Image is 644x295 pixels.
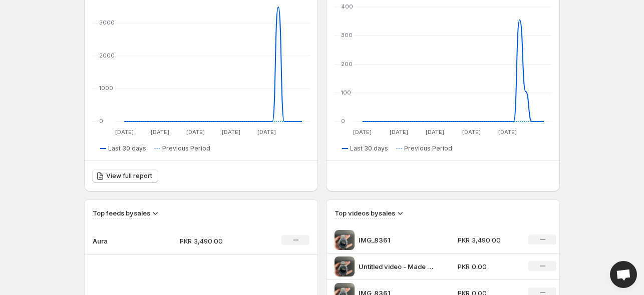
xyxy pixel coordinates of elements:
[458,235,517,245] p: PKR 3,490.00
[390,128,408,135] text: [DATE]
[99,19,115,26] text: 3000
[498,128,517,135] text: [DATE]
[162,144,210,152] span: Previous Period
[359,261,434,271] p: Untitled video - Made with Clipchamp 1
[350,144,388,152] span: Last 30 days
[341,3,353,10] text: 400
[180,236,251,246] p: PKR 3,490.00
[99,117,103,124] text: 0
[335,230,355,250] img: IMG_8361
[341,117,345,124] text: 0
[106,172,152,180] span: View full report
[335,256,355,276] img: Untitled video - Made with Clipchamp 1
[115,128,134,135] text: [DATE]
[93,236,143,246] p: Aura
[99,84,113,91] text: 1000
[462,128,481,135] text: [DATE]
[151,128,169,135] text: [DATE]
[341,89,351,96] text: 100
[108,144,146,152] span: Last 30 days
[186,128,205,135] text: [DATE]
[404,144,452,152] span: Previous Period
[610,261,637,288] a: Open chat
[222,128,240,135] text: [DATE]
[257,128,276,135] text: [DATE]
[92,169,158,183] a: View full report
[353,128,372,135] text: [DATE]
[426,128,444,135] text: [DATE]
[458,261,517,271] p: PKR 0.00
[341,31,353,38] text: 300
[93,208,150,218] h3: Top feeds by sales
[359,235,434,245] p: IMG_8361
[99,52,115,59] text: 2000
[341,60,353,67] text: 200
[335,208,395,218] h3: Top videos by sales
